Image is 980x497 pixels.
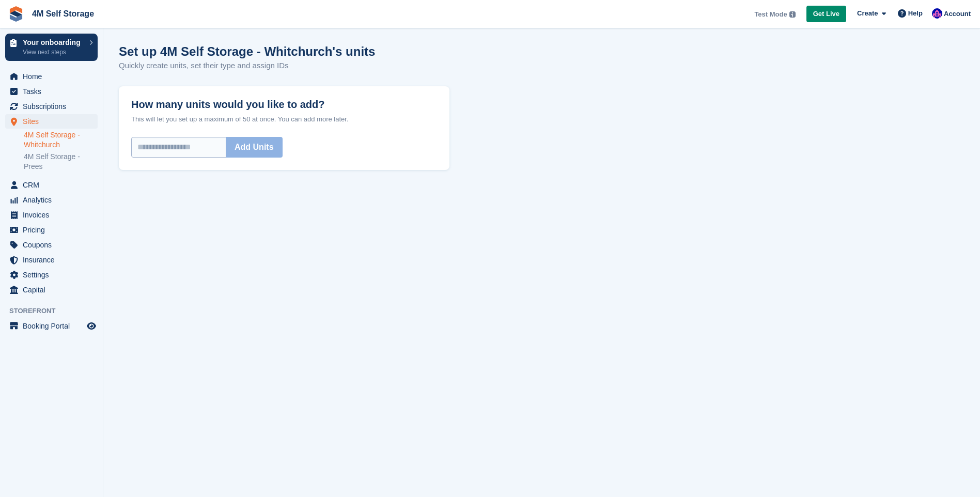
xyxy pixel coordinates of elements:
[8,6,24,22] img: stora-icon-8386f47178a22dfd0bd8f6a31ec36ba5ce8667c1dd55bd0f319d3a0aa187defe.svg
[5,99,98,114] a: menu
[908,8,923,19] span: Help
[5,208,98,222] a: menu
[5,34,98,61] a: Your onboarding View next steps
[5,69,98,84] a: menu
[857,8,878,19] span: Create
[5,84,98,99] a: menu
[5,223,98,237] a: menu
[944,9,971,19] span: Account
[5,253,98,267] a: menu
[23,99,85,114] span: Subscriptions
[119,60,375,72] p: Quickly create units, set their type and assign IDs
[23,84,85,99] span: Tasks
[813,9,839,19] span: Get Live
[23,48,84,57] p: View next steps
[23,283,85,297] span: Capital
[9,306,103,316] span: Storefront
[5,283,98,297] a: menu
[23,178,85,192] span: CRM
[932,8,942,19] img: Pete Clutton
[789,11,796,18] img: icon-info-grey-7440780725fd019a000dd9b08b2336e03edf1995a4989e88bcd33f0948082b44.svg
[23,268,85,282] span: Settings
[5,319,98,333] a: menu
[119,44,375,58] h1: Set up 4M Self Storage - Whitchurch's units
[5,268,98,282] a: menu
[23,114,85,129] span: Sites
[23,193,85,207] span: Analytics
[5,238,98,252] a: menu
[85,320,98,332] a: Preview store
[23,39,84,46] p: Your onboarding
[754,9,787,20] span: Test Mode
[23,253,85,267] span: Insurance
[5,193,98,207] a: menu
[226,137,283,158] button: Add Units
[23,238,85,252] span: Coupons
[23,208,85,222] span: Invoices
[131,86,437,111] label: How many units would you like to add?
[23,69,85,84] span: Home
[28,5,98,22] a: 4M Self Storage
[24,152,98,172] a: 4M Self Storage - Prees
[24,130,98,150] a: 4M Self Storage - Whitchurch
[806,6,846,23] a: Get Live
[5,178,98,192] a: menu
[5,114,98,129] a: menu
[131,114,437,125] p: This will let you set up a maximum of 50 at once. You can add more later.
[23,223,85,237] span: Pricing
[23,319,85,333] span: Booking Portal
